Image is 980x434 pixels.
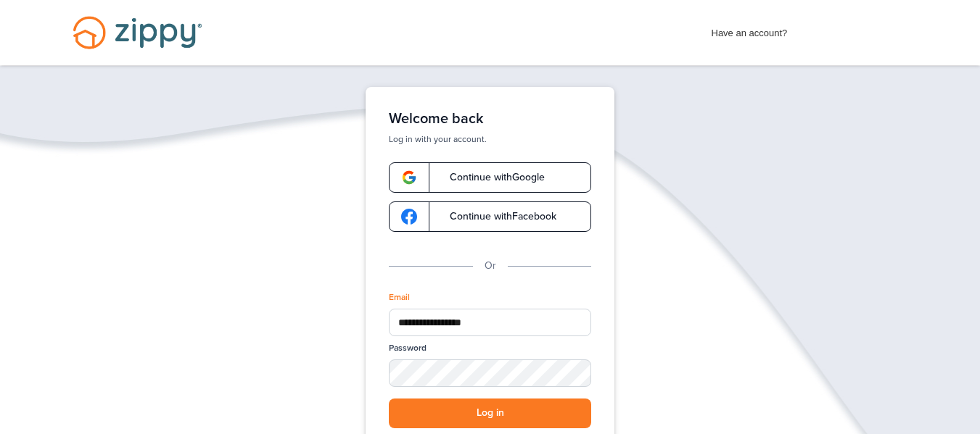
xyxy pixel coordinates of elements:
input: Password [389,359,591,387]
span: Have an account? [712,18,788,41]
p: Log in with your account. [389,133,591,145]
img: google-logo [401,170,417,185]
img: google-logo [401,209,417,225]
a: google-logoContinue withGoogle [389,162,591,193]
p: Or [485,258,496,274]
input: Email [389,309,591,336]
label: Email [389,291,410,304]
button: Log in [389,398,591,428]
h1: Welcome back [389,110,591,128]
span: Continue with Google [435,172,545,183]
label: Password [389,342,427,354]
a: google-logoContinue withFacebook [389,201,591,232]
span: Continue with Facebook [435,212,556,222]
